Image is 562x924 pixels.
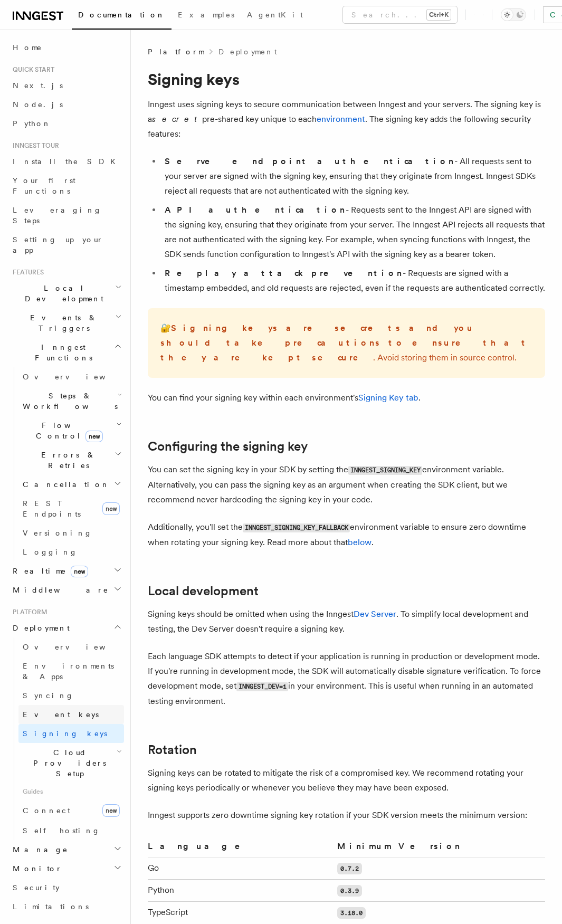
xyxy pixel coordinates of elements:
a: AgentKit [241,3,309,28]
a: below [348,537,372,547]
span: Next.js [13,81,63,90]
span: Event keys [23,710,99,719]
a: Setting up your app [8,230,124,260]
p: 🔐 . Avoid storing them in source control. [160,321,532,365]
span: Inngest tour [8,141,59,150]
button: Realtimenew [8,561,124,580]
td: TypeScript [148,902,333,924]
span: REST Endpoints [23,499,81,518]
li: - Requests are signed with a timestamp embedded, and old requests are rejected, even if the reque... [161,266,545,296]
span: Connect [23,806,70,815]
a: Home [8,38,124,57]
button: Deployment [8,618,124,637]
span: Middleware [8,585,109,595]
p: Signing keys should be omitted when using the Inngest . To simplify local development and testing... [148,607,545,636]
button: Monitor [8,859,124,878]
span: Syncing [23,691,74,700]
button: Toggle dark mode [501,8,526,21]
a: Install the SDK [8,152,124,171]
p: Additionally, you'll set the environment variable to ensure zero downtime when rotating your sign... [148,520,545,550]
button: Middleware [8,580,124,599]
a: Examples [172,3,241,28]
button: Flow Controlnew [18,416,124,445]
button: Cancellation [18,475,124,494]
code: INNGEST_SIGNING_KEY [348,466,422,475]
h1: Signing keys [148,70,545,89]
a: Documentation [72,3,172,30]
p: You can find your signing key within each environment's . [148,390,545,405]
span: Signing keys [23,729,107,738]
a: Signing keys [18,724,124,743]
span: Events & Triggers [8,312,115,334]
code: INNGEST_SIGNING_KEY_FALLBACK [243,523,350,532]
a: Node.js [8,95,124,114]
span: Environments & Apps [23,662,114,681]
button: Manage [8,840,124,859]
span: Node.js [13,100,63,109]
span: Inngest Functions [8,342,114,363]
span: Quick start [8,65,54,74]
span: Security [13,883,60,892]
div: Inngest Functions [8,367,124,561]
span: Home [13,42,42,53]
span: Cancellation [18,479,110,490]
span: Steps & Workflows [18,390,118,412]
code: 3.18.0 [337,907,366,919]
button: Errors & Retries [18,445,124,475]
span: AgentKit [247,11,303,19]
a: environment [317,114,365,124]
span: Overview [23,643,131,651]
span: Self hosting [23,826,100,835]
code: INNGEST_DEV=1 [236,682,288,691]
div: Deployment [8,637,124,840]
span: Logging [23,548,78,556]
a: Environments & Apps [18,656,124,686]
span: Python [13,119,51,128]
li: - Requests sent to the Inngest API are signed with the signing key, ensuring that they originate ... [161,203,545,262]
span: Errors & Retries [18,450,115,471]
span: Flow Control [18,420,116,441]
code: 0.7.2 [337,863,362,874]
span: new [102,804,120,817]
a: Dev Server [354,609,396,619]
p: Inngest uses signing keys to secure communication between Inngest and your servers. The signing k... [148,97,545,141]
span: Platform [8,608,47,616]
a: Logging [18,542,124,561]
li: - All requests sent to your server are signed with the signing key, ensuring that they originate ... [161,154,545,198]
span: Leveraging Steps [13,206,102,225]
button: Search...Ctrl+K [343,6,457,23]
span: Guides [18,783,124,800]
a: Local development [148,584,259,598]
a: Event keys [18,705,124,724]
button: Local Development [8,279,124,308]
a: Rotation [148,742,197,757]
span: Local Development [8,283,115,304]
a: Configuring the signing key [148,439,308,454]
a: Overview [18,637,124,656]
span: Manage [8,844,68,855]
a: Deployment [218,46,277,57]
th: Minimum Version [333,840,545,858]
td: Go [148,858,333,880]
span: Monitor [8,863,62,874]
span: Cloud Providers Setup [18,747,117,779]
span: Versioning [23,529,92,537]
button: Inngest Functions [8,338,124,367]
span: Examples [178,11,234,19]
span: Setting up your app [13,235,103,254]
a: Limitations [8,897,124,916]
p: Inngest supports zero downtime signing key rotation if your SDK version meets the minimum version: [148,808,545,823]
strong: API authentication [165,205,346,215]
a: Signing Key tab [358,393,418,403]
p: Signing keys can be rotated to mitigate the risk of a compromised key. We recommend rotating your... [148,766,545,795]
a: REST Endpointsnew [18,494,124,523]
a: Syncing [18,686,124,705]
td: Python [148,880,333,902]
span: Deployment [8,623,70,633]
a: Python [8,114,124,133]
span: Platform [148,46,204,57]
span: new [71,566,88,577]
th: Language [148,840,333,858]
a: Self hosting [18,821,124,840]
button: Cloud Providers Setup [18,743,124,783]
